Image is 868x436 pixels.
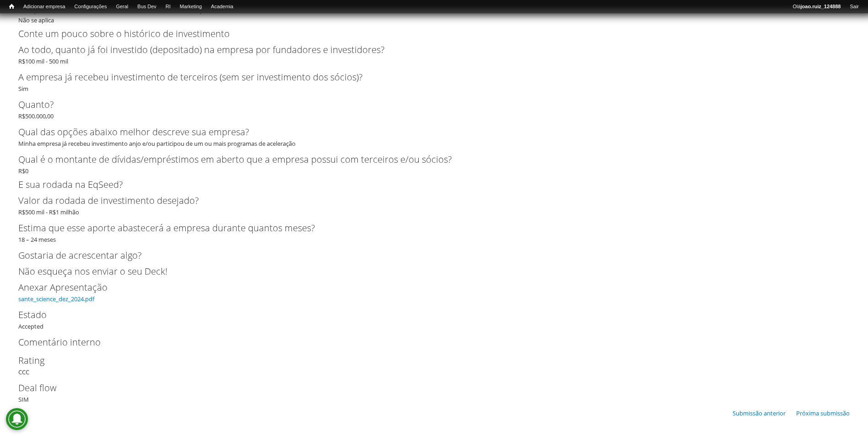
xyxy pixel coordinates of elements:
[18,281,835,294] label: Anexar Apresentação
[18,295,94,303] a: sante_science_dez_2024.pdf
[18,354,835,367] label: Rating
[18,98,835,112] label: Quanto?
[175,2,206,11] a: Marketing
[788,2,845,11] a: Olájoao.ruiz_124888
[18,221,850,244] div: 18 – 24 meses
[733,409,786,417] a: Submissão anterior
[5,2,19,11] a: Início
[18,29,850,38] h2: Conte um pouco sobre o histórico de investimento
[18,125,850,148] div: Minha empresa já recebeu investimento anjo e/ou participou de um ou mais programas de aceleração
[18,267,850,276] h2: Não esqueça nos enviar o seu Deck!
[9,3,14,10] span: Início
[111,2,133,11] a: Geral
[18,335,835,349] label: Comentário interno
[845,2,863,11] a: Sair
[18,180,850,189] h2: E sua rodada na EqSeed?
[18,381,850,404] div: SIM
[18,153,850,175] div: R$0
[18,194,835,207] label: Valor da rodada de investimento desejado?
[133,2,161,11] a: Bus Dev
[161,2,175,11] a: RI
[18,153,835,166] label: Qual é o montante de dívidas/empréstimos em aberto que a empresa possui com terceiros e/ou sócios?
[18,354,850,377] div: CCC
[18,125,835,139] label: Qual das opções abaixo melhor descreve sua empresa?
[206,2,238,11] a: Academia
[18,308,850,331] div: Accepted
[18,249,835,262] label: Gostaria de acrescentar algo?
[18,194,850,217] div: R$500 mil - R$1 milhão
[19,2,70,11] a: Adicionar empresa
[18,221,835,235] label: Estima que esse aporte abastecerá a empresa durante quantos meses?
[796,409,850,417] a: Próxima submissão
[70,2,112,11] a: Configurações
[18,43,835,57] label: Ao todo, quanto já foi investido (depositado) na empresa por fundadores e investidores?
[18,308,835,322] label: Estado
[18,70,850,93] div: Sim
[18,70,835,84] label: A empresa já recebeu investimento de terceiros (sem ser investimento dos sócios)?
[801,4,841,9] strong: joao.ruiz_124888
[18,43,850,66] div: R$100 mil - 500 mil
[18,98,850,121] div: R$500.000,00
[18,381,835,395] label: Deal flow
